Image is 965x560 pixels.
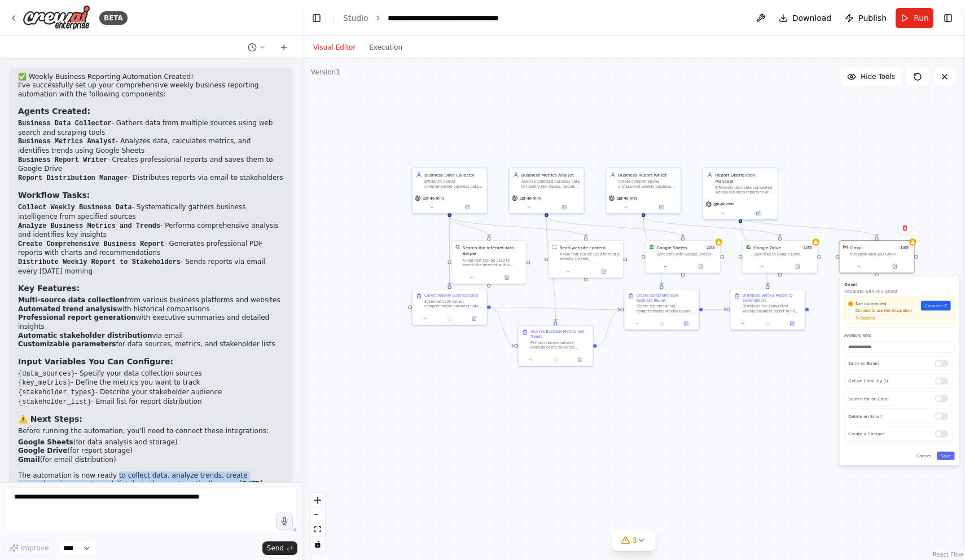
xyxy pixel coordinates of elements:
strong: Automated trend analysis [18,305,117,313]
li: - Specify your data collection sources [18,369,284,379]
li: - Systematically gathers business intelligence from specified sources [18,203,284,221]
button: No output available [649,320,674,327]
li: - Gathers data from multiple sources using web search and scraping tools [18,119,284,137]
div: Collect Weekly Business DataSystematically collect comprehensive business data from all specified... [411,289,487,325]
strong: Professional report generation [18,314,136,321]
button: No output available [755,320,780,327]
div: Analyze Business Metrics and Trends [530,329,589,339]
g: Edge from ad0d69fc-a964-49d1-80e5-e602b0808caa to 098bf36b-81f2-4e10-b3ca-efa4326ff4b6 [446,217,492,237]
div: Save files to Google Drive [753,252,813,257]
div: Report Distribution ManagerEfficiently distribute completed weekly business reports to all stakeh... [703,167,778,220]
span: Send [267,544,284,553]
g: Edge from e9c70ddc-0f41-4dab-912a-f2b82f4006d4 to d3de8469-d4b1-43c6-bff4-6bcd6424f8a2 [491,304,515,349]
div: Business Report Writer [619,172,677,178]
span: Hide Tools [861,72,895,81]
div: Create Comprehensive Business Report [637,293,695,302]
div: React Flow controls [310,493,325,552]
button: fit view [310,522,325,537]
button: 3 [612,530,655,551]
li: - Describe your stakeholder audience [18,388,284,398]
div: Distribute Weekly Report to Stakeholders [743,293,801,302]
a: Studio [343,14,369,23]
label: Available Tools [844,333,954,338]
code: Business Report Writer [18,156,107,164]
div: Business Metrics AnalystAnalyze collected business data to identify key trends, calculate importa... [508,167,584,214]
g: Edge from e60a61ee-56fa-4653-8f55-c08109dc5acb to 37954090-4f96-4c37-aef0-ac7c6d664218 [641,217,783,237]
a: Connect [921,301,951,310]
g: Edge from e9c70ddc-0f41-4dab-912a-f2b82f4006d4 to 6f2fe426-853b-49e7-87d5-4b6415134a28 [491,304,621,312]
li: (for data analysis and storage) [18,438,284,447]
button: Publish [840,8,891,28]
p: I've successfully set up your comprehensive weekly business reporting automation with the followi... [18,81,284,99]
span: gpt-4o-mini [616,196,637,201]
li: - Creates professional reports and saves them to Google Drive [18,156,284,174]
h2: ✅ Weekly Business Reporting Automation Created! [18,73,284,82]
p: Send an Email [848,360,930,367]
div: Google SheetsGoogle Sheets2of3Sync data with Google Sheets [645,240,721,274]
div: Create Comprehensive Business ReportCreate a professional, comprehensive weekly business report t... [624,289,699,330]
g: Edge from 890f59d4-8480-48ea-b3dd-6e8e21a1e3da to 03b3d039-b70d-47bc-8b8b-7f43cf5543b0 [738,217,880,237]
nav: breadcrumb [343,12,515,24]
li: - Analyzes data, calculates metrics, and identifies trends using Google Sheets [18,137,284,155]
div: A tool that can be used to read a website content. [559,252,619,261]
button: Send [262,541,297,555]
img: ScrapeWebsiteTool [552,245,558,250]
li: with executive summaries and detailed insights [18,314,284,331]
button: Recheck [848,315,875,320]
span: Publish [858,12,887,24]
g: Edge from 6f2fe426-853b-49e7-87d5-4b6415134a28 to f8d71afc-d013-47cb-956d-eb71b1ef29d7 [703,306,726,312]
button: No output available [437,315,462,323]
strong: Google Sheets [18,438,73,446]
button: Run [896,8,933,28]
strong: Key Features: [18,284,80,293]
div: BETA [99,11,128,25]
a: React Flow attribution [933,552,963,558]
button: Open in side panel [450,204,485,211]
li: for data sources, metrics, and stakeholder lists [18,340,284,349]
p: Integrate with you Gmail [844,288,954,294]
div: Distribute the completed weekly business report to all stakeholders listed in {stakeholder_list} ... [743,304,801,314]
button: Open in side panel [741,210,775,217]
div: Collect Weekly Business Data [424,293,478,298]
div: GmailGmail1of9Integrate with you GmailGmailIntegrate with you GmailNot connectedConnect to use th... [839,240,914,274]
code: Analyze Business Metrics and Trends [18,222,160,230]
button: zoom out [310,508,325,522]
button: Show right sidebar [940,10,956,26]
strong: Gmail [18,456,40,464]
li: via email [18,332,284,341]
strong: ⚠️ Next Steps: [18,415,82,424]
g: Edge from ad0d69fc-a964-49d1-80e5-e602b0808caa to e9c70ddc-0f41-4dab-912a-f2b82f4006d4 [446,217,453,285]
button: Open in side panel [676,320,696,327]
button: Download [774,8,836,28]
button: Open in side panel [683,263,718,270]
li: - Performs comprehensive analysis and identifies key insights [18,222,284,240]
button: Open in side panel [586,268,621,275]
button: toggle interactivity [310,537,325,552]
p: Before running the automation, you'll need to connect these integrations: [18,427,284,436]
div: Business Metrics Analyst [521,172,580,178]
div: Create a professional, comprehensive weekly business report that synthesizes all collected data a... [637,304,695,314]
li: with historical comparisons [18,305,284,314]
div: Create comprehensive, professional weekly business reports that clearly present key findings, met... [619,179,677,189]
g: Edge from d3de8469-d4b1-43c6-bff4-6bcd6424f8a2 to 6f2fe426-853b-49e7-87d5-4b6415134a28 [597,306,621,349]
img: Logo [23,5,90,30]
span: Connect [924,303,942,309]
code: {stakeholder_list} [18,398,91,406]
code: Collect Weekly Business Data [18,204,132,211]
button: zoom in [310,493,325,508]
div: Business Data CollectorEfficiently collect comprehensive business data from various sources inclu... [411,167,487,214]
div: Perform comprehensive analysis of the collected business data to identify key metrics, calculate ... [530,340,589,350]
span: Download [792,12,832,24]
strong: Automatic stakeholder distribution [18,332,152,339]
code: {key_metrics} [18,379,71,387]
button: Hide Tools [840,68,902,86]
button: Open in side panel [782,320,802,327]
img: Google Sheets [649,245,654,250]
div: A tool that can be used to search the internet with a search_query. Supports different search typ... [463,258,523,267]
img: SerperDevTool [455,245,460,250]
div: Efficiently collect comprehensive business data from various sources including {data_sources} for... [424,179,483,189]
span: Improve [21,544,49,553]
p: Get an Email by ID [848,378,930,384]
button: Open in side panel [489,274,524,281]
li: - Distributes reports via email to stakeholders [18,174,284,183]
